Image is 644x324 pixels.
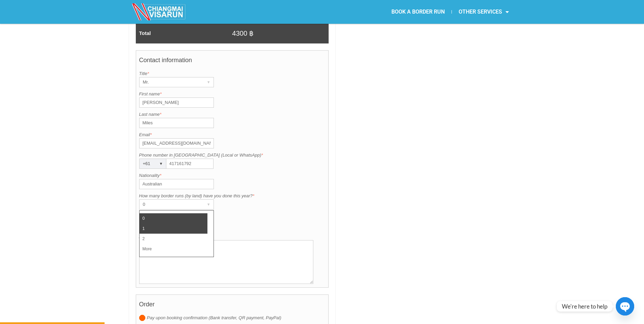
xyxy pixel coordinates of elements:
a: BOOK A BORDER RUN [385,4,452,20]
label: Email [139,131,326,138]
label: First name [139,91,326,97]
li: More [140,244,207,254]
td: 4300 ฿ [232,23,329,43]
div: Mr. [140,77,201,87]
label: Title [139,70,326,77]
h4: Contact information [139,53,326,70]
li: 0 [140,213,207,223]
nav: Menu [322,4,516,20]
div: ▾ [204,77,214,87]
a: OTHER SERVICES [452,4,516,20]
label: Nationality [139,172,326,179]
li: 1 [140,223,207,234]
label: Additional request if any [139,233,326,240]
label: Pay upon booking confirmation (Bank transfer, QR payment, PayPal) [139,314,326,321]
h4: Order [139,298,326,314]
div: 0 [140,200,201,209]
div: ▾ [204,200,214,209]
label: Pick me up at: [139,213,326,220]
td: Total [136,23,232,43]
li: 2 [140,234,207,244]
div: +61 [140,159,153,168]
label: How many border runs (by land) have you done this year? [139,193,326,199]
label: Phone number in [GEOGRAPHIC_DATA] (Local or WhatsApp) [139,152,326,159]
label: Last name [139,111,326,118]
div: ▾ [157,159,166,168]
